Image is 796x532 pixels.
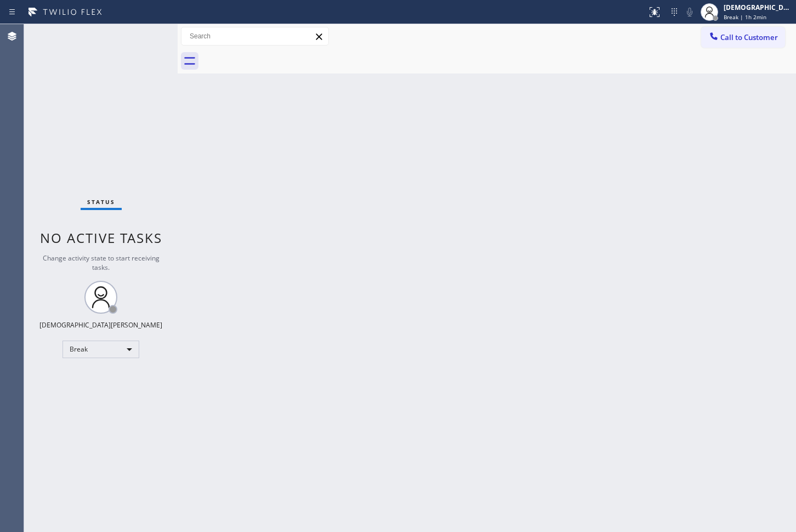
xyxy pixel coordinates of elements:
span: Status [87,198,115,206]
div: [DEMOGRAPHIC_DATA][PERSON_NAME] [724,3,793,12]
input: Search [181,27,328,45]
div: [DEMOGRAPHIC_DATA][PERSON_NAME] [39,320,162,330]
button: Mute [682,4,697,20]
button: Call to Customer [701,27,785,48]
span: Call to Customer [720,32,778,42]
span: Change activity state to start receiving tasks. [43,253,160,272]
span: No active tasks [40,229,162,247]
div: Break [62,341,139,358]
span: Break | 1h 2min [724,13,766,21]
